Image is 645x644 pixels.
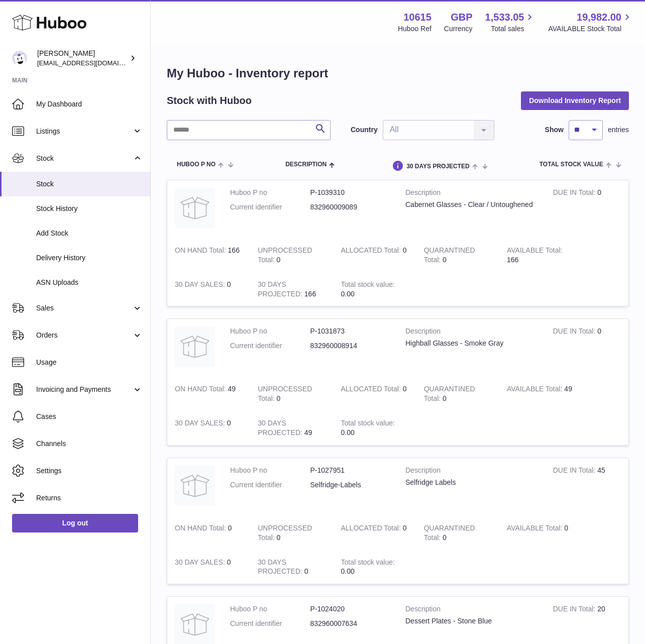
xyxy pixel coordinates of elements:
strong: ALLOCATED Total [341,524,402,534]
td: 0 [250,550,333,584]
dd: 832960008914 [310,341,391,351]
strong: ALLOCATED Total [341,246,402,257]
img: fulfillment@fable.com [12,51,27,66]
span: Description [285,161,327,168]
td: 166 [499,238,582,272]
dd: P-1024020 [310,604,391,614]
div: Cabernet Glasses - Clear / Untoughened [405,200,538,209]
strong: UNPROCESSED Total [258,524,312,544]
strong: DUE IN Total [553,466,597,477]
strong: QUARANTINED Total [424,385,475,405]
button: Download Inventory Report [521,91,629,110]
td: 166 [250,272,333,306]
dd: 832960009089 [310,202,391,212]
span: Huboo P no [177,161,216,168]
img: product image [175,327,215,367]
strong: Total stock value [341,280,394,291]
dt: Huboo P no [230,188,310,197]
span: Stock [36,179,143,189]
span: 30 DAYS PROJECTED [406,163,470,170]
div: Huboo Ref [398,24,432,34]
td: 0 [333,238,416,272]
label: Country [351,125,378,135]
strong: 30 DAY SALES [175,280,227,291]
span: Returns [36,493,143,503]
span: entries [608,125,629,135]
dd: P-1027951 [310,466,391,475]
strong: 30 DAY SALES [175,558,227,569]
strong: ON HAND Total [175,246,228,257]
td: 0 [167,516,250,550]
span: Stock History [36,204,143,213]
span: Total stock value [540,161,603,168]
span: Settings [36,466,143,476]
span: [EMAIL_ADDRESS][DOMAIN_NAME] [37,59,148,67]
span: AVAILABLE Stock Total [548,24,633,34]
td: 0 [167,411,250,445]
a: Log out [12,514,138,532]
strong: Description [405,327,538,339]
td: 0 [499,516,582,550]
span: Usage [36,358,143,367]
strong: AVAILABLE Total [507,524,564,534]
span: Delivery History [36,253,143,263]
span: Sales [36,303,132,313]
span: Cases [36,412,143,421]
strong: 10615 [403,11,432,24]
td: 0 [333,516,416,550]
div: Highball Glasses - Smoke Gray [405,339,538,348]
dt: Current identifier [230,341,310,351]
span: Add Stock [36,229,143,238]
strong: DUE IN Total [553,327,597,338]
span: Invoicing and Payments [36,385,132,394]
strong: ON HAND Total [175,385,228,395]
span: Stock [36,154,132,163]
td: 166 [167,238,250,272]
div: Currency [444,24,473,34]
td: 0 [333,377,416,411]
strong: 30 DAYS PROJECTED [258,419,304,439]
td: 0 [167,550,250,584]
span: Listings [36,127,132,136]
span: 0.00 [341,290,354,298]
span: Orders [36,331,132,340]
a: 19,982.00 AVAILABLE Stock Total [548,11,633,34]
strong: AVAILABLE Total [507,385,564,395]
strong: 30 DAYS PROJECTED [258,558,304,578]
td: 0 [546,180,628,238]
strong: 30 DAYS PROJECTED [258,280,304,300]
span: 0 [443,256,447,264]
dt: Huboo P no [230,466,310,475]
span: ASN Uploads [36,278,143,287]
dd: 832960007634 [310,619,391,628]
span: My Dashboard [36,99,143,109]
div: Dessert Plates - Stone Blue [405,616,538,626]
dd: P-1039310 [310,188,391,197]
strong: DUE IN Total [553,605,597,615]
td: 45 [546,458,628,516]
dt: Current identifier [230,480,310,490]
strong: 30 DAY SALES [175,419,227,430]
div: Selfridge Labels [405,478,538,487]
td: 0 [250,377,333,411]
strong: ALLOCATED Total [341,385,402,395]
img: product image [175,188,215,228]
h1: My Huboo - Inventory report [167,65,629,81]
span: Total sales [491,24,535,34]
dt: Current identifier [230,619,310,628]
strong: Description [405,188,538,200]
td: 49 [499,377,582,411]
td: 0 [250,238,333,272]
span: 19,982.00 [577,11,621,24]
span: 0 [443,394,447,402]
span: 0.00 [341,567,354,575]
td: 49 [250,411,333,445]
span: 1,533.05 [485,11,524,24]
img: product image [175,466,215,506]
div: [PERSON_NAME] [37,49,128,68]
h2: Stock with Huboo [167,94,252,108]
strong: UNPROCESSED Total [258,385,312,405]
td: 0 [546,319,628,377]
strong: GBP [451,11,472,24]
strong: Description [405,604,538,616]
